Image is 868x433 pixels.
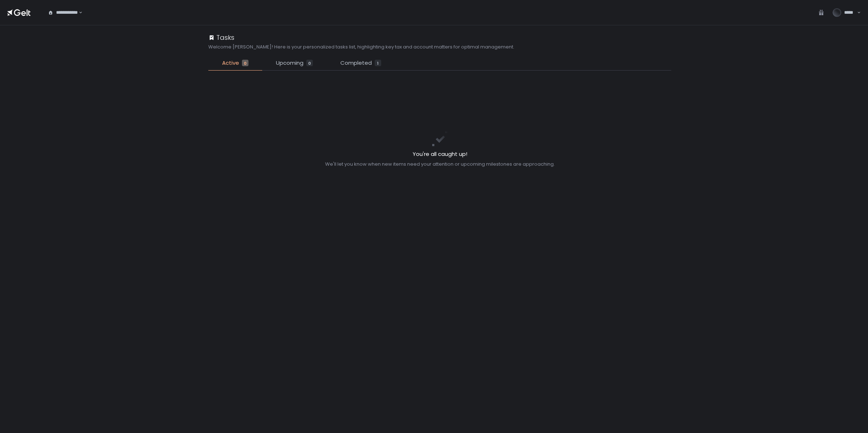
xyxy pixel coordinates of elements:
[325,161,555,167] div: We'll let you know when new items need your attention or upcoming milestones are approaching.
[375,60,381,66] div: 1
[43,5,82,20] div: Search for option
[208,33,234,42] div: Tasks
[340,59,372,67] span: Completed
[222,59,239,67] span: Active
[325,150,555,158] h2: You're all caught up!
[242,60,248,66] div: 0
[306,60,313,66] div: 0
[208,44,514,50] h2: Welcome [PERSON_NAME]! Here is your personalized tasks list, highlighting key tax and account mat...
[276,59,303,67] span: Upcoming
